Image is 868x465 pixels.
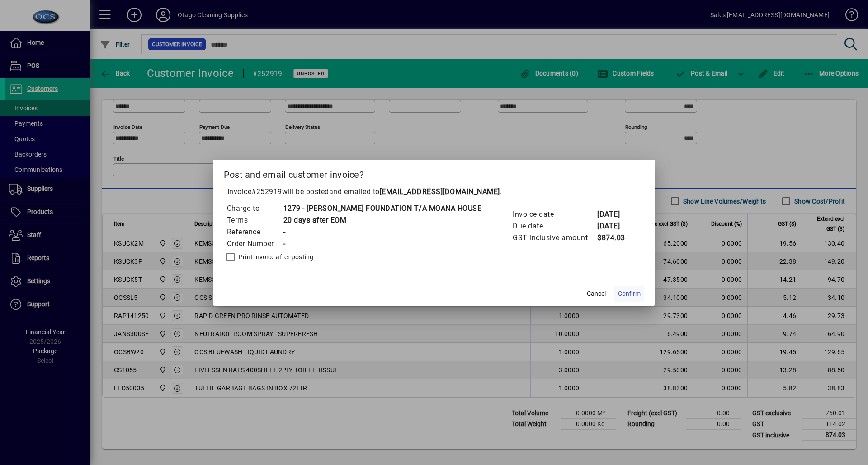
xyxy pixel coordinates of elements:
[587,289,606,299] span: Cancel
[226,238,283,250] td: Order Number
[224,186,645,197] p: Invoice will be posted .
[597,232,633,244] td: $874.03
[618,289,641,299] span: Confirm
[597,220,633,232] td: [DATE]
[251,187,282,196] span: #252919
[226,226,283,238] td: Reference
[226,203,283,214] td: Charge to
[512,232,597,244] td: GST inclusive amount
[213,160,656,186] h2: Post and email customer invoice?
[597,209,633,220] td: [DATE]
[582,286,611,302] button: Cancel
[283,203,482,214] td: 1279 - [PERSON_NAME] FOUNDATION T/A MOANA HOUSE
[329,187,500,196] span: and emailed to
[226,214,283,226] td: Terms
[512,209,597,220] td: Invoice date
[283,226,482,238] td: -
[380,187,500,196] b: [EMAIL_ADDRESS][DOMAIN_NAME]
[614,286,644,302] button: Confirm
[237,252,314,261] label: Print invoice after posting
[283,214,482,226] td: 20 days after EOM
[512,220,597,232] td: Due date
[283,238,482,250] td: -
